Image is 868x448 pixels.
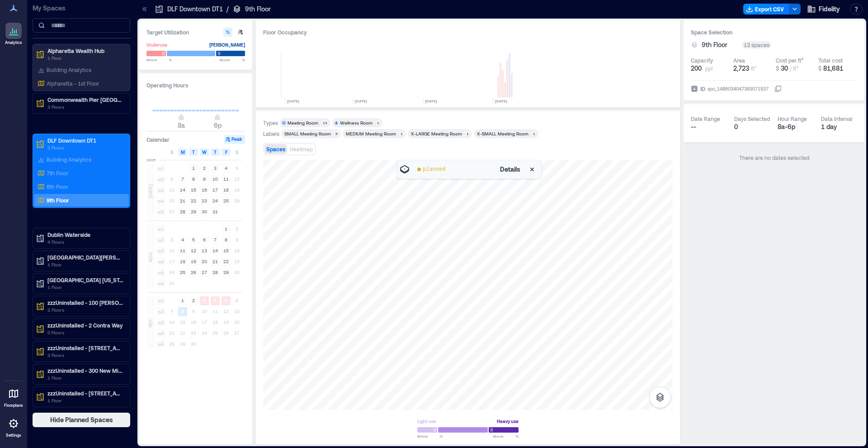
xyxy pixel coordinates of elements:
[191,270,196,275] text: 26
[156,268,165,277] span: w5
[191,198,196,203] text: 22
[223,198,229,203] text: 25
[156,257,165,266] span: w4
[212,187,218,193] text: 17
[334,131,339,136] div: 9
[180,248,185,253] text: 11
[33,4,130,13] p: My Spaces
[818,57,843,64] div: Total cost
[47,197,69,204] p: 9th Floor
[465,131,470,136] div: 1
[778,115,807,122] div: Hour Range
[202,209,207,214] text: 30
[156,197,165,206] span: w4
[739,154,809,161] span: There are no dates selected
[170,149,173,156] span: S
[156,225,165,234] span: w1
[146,135,170,144] h3: Calendar
[266,146,285,152] span: Spaces
[425,99,437,103] text: [DATE]
[774,85,782,92] button: IDspc_1486034047393071537
[191,248,196,253] text: 12
[399,131,404,136] div: 1
[734,122,770,131] div: 0
[156,318,165,327] span: w3
[223,176,229,182] text: 11
[202,198,207,203] text: 23
[493,434,519,439] span: Above %
[691,64,730,73] button: 200 ppl
[192,149,195,156] span: T
[417,417,436,426] div: Light use
[214,237,217,242] text: 7
[212,209,218,214] text: 31
[790,65,798,72] span: / ft²
[225,226,227,231] text: 1
[819,5,840,14] span: Fidelity
[202,259,207,264] text: 20
[47,299,123,306] p: zzzUninstalled - 100 [PERSON_NAME]
[47,254,123,261] p: [GEOGRAPHIC_DATA][PERSON_NAME]
[223,187,229,193] text: 18
[477,130,528,137] div: X-SMALL Meeting Room
[321,120,329,125] div: 12
[804,2,843,16] button: Fidelity
[180,198,185,203] text: 21
[181,176,184,182] text: 7
[733,64,749,72] span: 2,723
[818,65,821,72] span: $
[411,130,462,137] div: X-LARGE Meeting Room
[2,20,25,48] a: Analytics
[287,99,299,103] text: [DATE]
[156,279,165,288] span: w6
[751,65,756,72] span: ft²
[47,80,99,87] p: Alpharetta - 1st Floor
[223,270,229,275] text: 29
[191,259,196,264] text: 19
[263,119,278,126] div: Types
[346,130,396,137] div: MEDIUM Meeting Room
[776,57,803,64] div: Cost per ft²
[823,64,843,72] span: 81,681
[203,298,206,303] text: 3
[147,253,154,262] span: AUG
[702,40,738,49] button: 9th Floor
[203,237,206,242] text: 6
[156,329,165,338] span: w4
[423,166,445,173] div: planned
[180,209,185,214] text: 28
[212,198,218,203] text: 24
[284,130,331,137] div: SMALL Meeting Room​
[178,121,185,129] span: 8a
[146,157,156,163] span: 2025
[743,4,789,14] button: Export CSV
[225,298,227,303] text: 5
[33,413,130,427] button: Hide Planned Spaces
[212,259,218,264] text: 21
[47,66,91,73] p: Building Analytics
[180,270,185,275] text: 25
[225,165,227,171] text: 4
[47,169,68,177] p: 7th Floor
[47,322,123,329] p: zzzUninstalled - 2 Contra Way
[263,130,279,137] div: Labels
[47,231,123,238] p: Dublin Waterside
[236,149,238,156] span: S
[417,434,443,439] span: Below %
[223,248,229,253] text: 15
[47,374,123,381] p: 1 Floor
[4,403,23,408] p: Floorplans
[156,340,165,349] span: w5
[781,64,788,72] span: 30
[203,165,206,171] text: 2
[146,28,245,37] h3: Target Utilization
[156,207,165,217] span: w5
[156,186,165,195] span: w3
[192,165,195,171] text: 1
[191,209,196,214] text: 29
[264,144,287,154] button: Spaces
[290,146,313,152] span: Heatmap
[47,390,123,397] p: zzzUninstalled - [STREET_ADDRESS][US_STATE]
[47,261,123,268] p: 1 Floor
[214,149,217,156] span: T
